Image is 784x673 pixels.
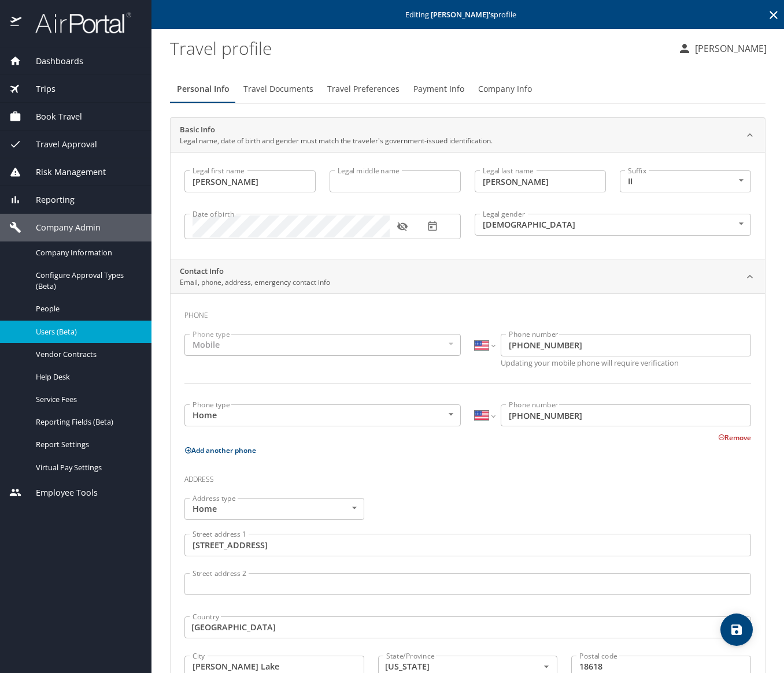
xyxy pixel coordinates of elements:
[475,214,751,236] div: [DEMOGRAPHIC_DATA]
[155,11,781,18] p: Editing profile
[36,417,138,427] span: Reporting Fields (Beta)
[184,334,461,356] div: Mobile
[184,498,364,520] div: Home
[21,166,106,179] span: Risk Management
[171,259,765,294] div: Contact InfoEmail, phone, address, emergency contact info
[36,303,138,314] span: People
[673,38,771,59] button: [PERSON_NAME]
[620,170,751,192] div: II
[36,439,138,450] span: Report Settings
[21,138,97,151] span: Travel Approval
[478,82,532,96] span: Company Info
[21,110,82,123] span: Book Travel
[243,82,313,96] span: Travel Documents
[327,82,400,96] span: Travel Preferences
[36,371,138,382] span: Help Desk
[170,75,765,103] div: Profile
[21,486,98,499] span: Employee Tools
[21,221,101,234] span: Company Admin
[36,326,138,337] span: Users (Beta)
[180,266,330,277] h2: Contact Info
[36,247,138,258] span: Company Information
[691,42,767,55] p: [PERSON_NAME]
[718,433,751,443] button: Remove
[184,467,751,486] h3: Address
[36,270,138,292] span: Configure Approval Types (Beta)
[36,394,138,405] span: Service Fees
[177,82,230,96] span: Personal Info
[720,613,753,646] button: save
[184,445,256,455] button: Add another phone
[184,404,461,426] div: Home
[10,12,23,34] img: icon-airportal.png
[180,136,493,146] p: Legal name, date of birth and gender must match the traveler's government-issued identification.
[170,30,668,66] h1: Travel profile
[21,83,56,95] span: Trips
[171,118,765,153] div: Basic InfoLegal name, date of birth and gender must match the traveler's government-issued identi...
[36,462,138,473] span: Virtual Pay Settings
[184,303,751,322] h3: Phone
[180,277,330,288] p: Email, phone, address, emergency contact info
[171,152,765,259] div: Basic InfoLegal name, date of birth and gender must match the traveler's government-issued identi...
[180,124,493,136] h2: Basic Info
[501,359,751,367] p: Updating your mobile phone will require verification
[36,349,138,360] span: Vendor Contracts
[23,12,131,34] img: airportal-logo.png
[431,9,494,20] strong: [PERSON_NAME] 's
[413,82,464,96] span: Payment Info
[21,194,75,206] span: Reporting
[21,55,83,68] span: Dashboards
